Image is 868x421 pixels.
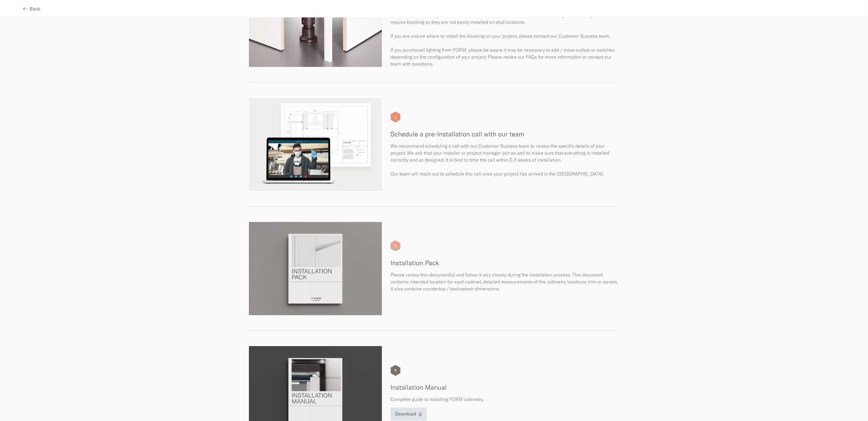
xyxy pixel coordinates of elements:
[30,6,40,11] span: Back
[391,241,401,252] div: 3
[23,2,40,15] button: Back
[391,408,427,421] button: Download
[391,130,620,138] h5: Schedule a pre-Installation call with our team
[391,365,401,376] div: 4
[391,396,620,403] p: Complete guide to installing FORM cabinetry.
[391,112,401,123] div: 2
[391,142,620,177] p: We recommend scheduling a call with our Customer Success team to review the specific details of y...
[391,259,620,267] h5: Installation Pack
[248,97,383,192] img: prepare-installation-02.webp
[391,5,620,67] p: Blocking is required when installing FORM cabinetry in order to provide a safe and secure anchor ...
[391,271,620,292] p: Please review this document(s) and follow it very closely during the installation process. This d...
[395,412,416,416] span: Download
[391,383,620,392] h5: Installation Manual
[248,221,383,316] img: prepare-installation-03.webp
